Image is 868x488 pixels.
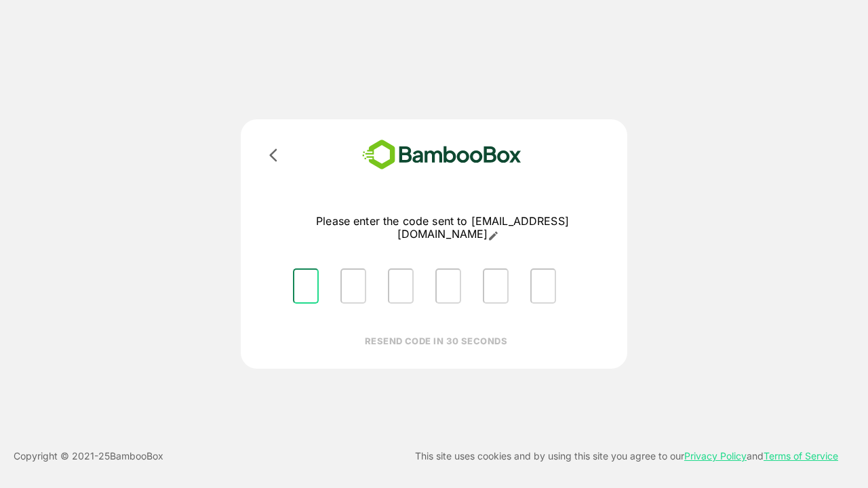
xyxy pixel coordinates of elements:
input: Please enter OTP character 5 [483,268,509,304]
a: Terms of Service [764,450,838,462]
input: Please enter OTP character 3 [388,268,414,304]
input: Please enter OTP character 2 [340,268,366,304]
input: Please enter OTP character 1 [293,268,319,304]
input: Please enter OTP character 4 [435,268,461,304]
a: Privacy Policy [684,450,747,462]
input: Please enter OTP character 6 [530,268,556,304]
p: This site uses cookies and by using this site you agree to our and [415,448,838,464]
p: Please enter the code sent to [EMAIL_ADDRESS][DOMAIN_NAME] [282,215,603,241]
img: bamboobox [342,136,541,174]
p: Copyright © 2021- 25 BambooBox [14,448,163,464]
